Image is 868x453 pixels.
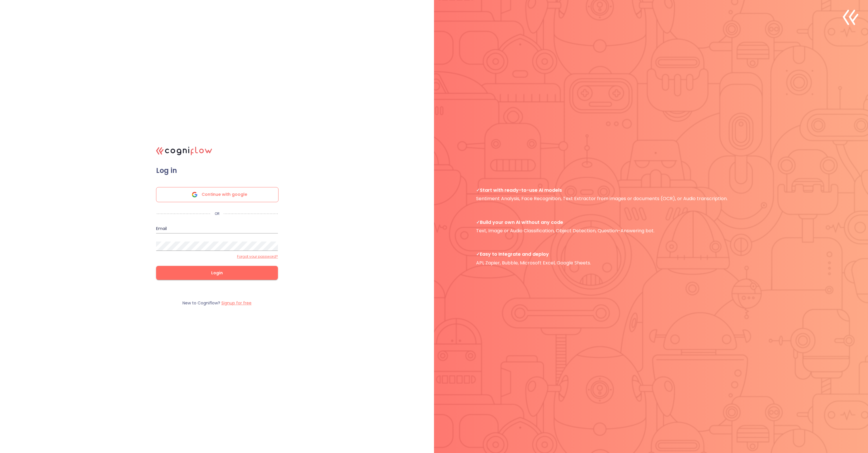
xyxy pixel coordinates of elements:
[476,187,826,202] p: Sentiment Analysis, Face Recognition, Text Extractor from images or documents (OCR), or Audio tra...
[476,251,480,257] b: ✓
[221,300,252,306] label: Signup for free
[156,266,278,280] button: Login
[476,251,826,257] span: Easy to Integrate and deploy
[211,211,224,216] p: OR
[237,254,278,259] label: Forgot your password?
[476,219,480,226] b: ✓
[476,219,826,234] p: Text, Image or Audio Classification, Object Detection, Question-Answering bot.
[165,269,269,277] span: Login
[476,219,826,225] span: Build your own AI without any code
[476,187,480,193] b: ✓
[202,187,247,202] span: Continue with google
[156,166,278,175] span: Log in
[182,300,252,306] p: New to Cogniflow?
[476,251,826,266] p: API, Zapier, Bubble, Microsoft Excel, Google Sheets.
[156,187,279,202] div: Continue with google
[476,187,826,193] span: Start with ready-to-use AI models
